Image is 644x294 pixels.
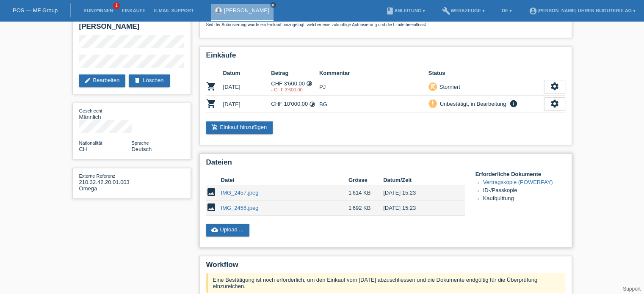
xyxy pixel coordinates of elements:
[483,179,553,185] a: Vertragskopie (POWERPAY)
[383,175,453,185] th: Datum/Zeit
[271,68,319,78] th: Betrag
[13,7,58,14] a: POS — MF Group
[348,175,383,185] th: Grösse
[79,173,132,192] div: 210.32.42.20.01.003 Omega
[79,108,102,113] span: Geschlecht
[438,8,489,13] a: buildWerkzeuge ▾
[271,96,319,113] td: CHF 10'000.00
[206,22,565,27] p: Seit der Autorisierung wurde ein Einkauf hinzugefügt, welcher eine zukünftige Autorisierung und d...
[223,78,271,96] td: [DATE]
[428,68,544,78] th: Status
[206,121,273,134] a: add_shopping_cartEinkauf hinzufügen
[223,96,271,113] td: [DATE]
[270,2,276,8] a: close
[132,146,152,152] span: Deutsch
[113,2,120,9] span: 1
[117,8,149,13] a: Einkäufe
[206,261,565,273] h2: Workflow
[211,226,218,233] i: cloud_upload
[383,185,453,201] td: [DATE] 15:23
[79,107,132,120] div: Männlich
[206,99,216,109] i: POSP00026250
[206,81,216,91] i: POSP00025410
[221,205,259,211] a: IMG_2456.jpeg
[79,173,116,179] span: Externe Referenz
[381,8,429,13] a: bookAnleitung ▾
[437,99,506,108] div: Unbestätigt, in Bearbeitung
[430,83,436,89] i: remove_shopping_cart
[348,201,383,216] td: 1'692 KB
[132,140,149,146] span: Sprache
[79,140,102,146] span: Nationalität
[211,124,218,131] i: add_shopping_cart
[475,171,565,177] h4: Erforderliche Dokumente
[206,51,565,64] h2: Einkäufe
[383,201,453,216] td: [DATE] 15:23
[271,3,275,7] i: close
[508,99,518,108] i: info
[319,68,428,78] th: Kommentar
[79,146,87,152] span: Schweiz
[529,7,537,15] i: account_circle
[550,99,559,108] i: settings
[483,195,565,203] li: Kaufquittung
[206,273,565,293] div: Eine Bestätigung ist noch erforderlich, um den Einkauf vom [DATE] abzuschliessen und die Dokument...
[224,7,269,14] a: [PERSON_NAME]
[221,190,259,196] a: IMG_2457.jpeg
[271,87,319,92] div: 16.08.2025 / Möchte eine teurere Uhr
[483,187,565,195] li: ID-/Passkopie
[442,7,451,15] i: build
[221,175,348,185] th: Datei
[525,8,640,13] a: account_circle[PERSON_NAME] Uhren Bijouterie AG ▾
[79,74,126,87] a: editBearbeiten
[306,80,312,87] i: 24 Raten
[550,82,559,91] i: settings
[319,78,428,96] td: PJ
[309,101,315,107] i: 24 Raten
[271,78,319,96] td: CHF 3'600.00
[79,22,184,35] h2: [PERSON_NAME]
[430,100,436,106] i: priority_high
[206,158,565,171] h2: Dateien
[206,187,216,197] i: image
[134,77,141,84] i: delete
[437,82,460,91] div: Storniert
[129,74,169,87] a: deleteLöschen
[206,224,250,236] a: cloud_uploadUpload ...
[623,286,641,292] a: Support
[150,8,198,13] a: E-Mail Support
[223,68,271,78] th: Datum
[206,202,216,212] i: image
[84,77,91,84] i: edit
[386,7,394,15] i: book
[79,8,117,13] a: Kund*innen
[348,185,383,201] td: 1'614 KB
[498,8,516,13] a: DE ▾
[319,96,428,113] td: BG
